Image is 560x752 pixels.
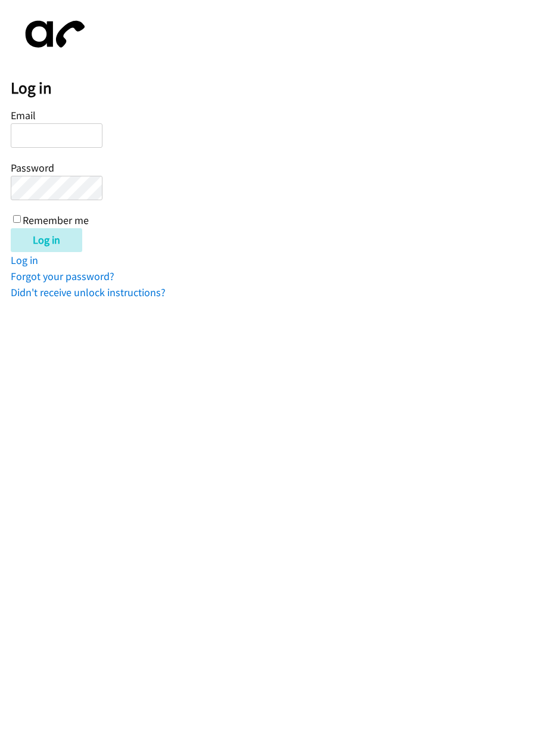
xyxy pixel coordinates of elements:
label: Remember me [23,213,89,227]
a: Didn't receive unlock instructions? [11,285,166,299]
input: Log in [11,228,82,252]
label: Email [11,108,36,122]
img: aphone-8a226864a2ddd6a5e75d1ebefc011f4aa8f32683c2d82f3fb0802fe031f96514.svg [11,11,94,58]
a: Log in [11,253,38,267]
a: Forgot your password? [11,269,114,283]
h2: Log in [11,78,560,98]
label: Password [11,161,54,175]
